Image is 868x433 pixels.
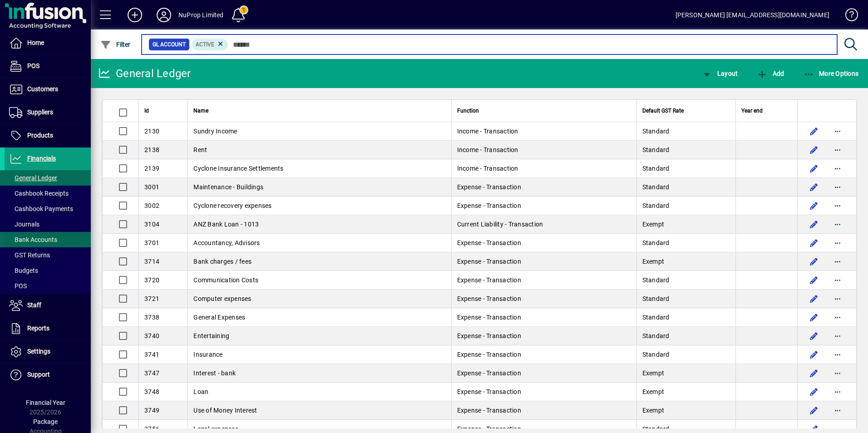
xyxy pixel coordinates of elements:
[100,41,131,48] span: Filter
[9,221,39,228] span: Journals
[5,78,91,101] a: Customers
[642,425,670,433] span: Standard
[838,2,857,31] a: Knowledge Base
[5,101,91,124] a: Suppliers
[144,106,182,116] div: Id
[9,251,50,259] span: GST Returns
[830,347,845,362] button: More options
[5,186,91,201] a: Cashbook Receipts
[457,295,521,302] span: Expense - Transaction
[807,217,821,231] button: Edit
[642,314,670,321] span: Standard
[5,278,91,294] a: POS
[642,183,670,191] span: Standard
[5,340,91,363] a: Settings
[9,174,57,182] span: General Ledger
[807,384,821,399] button: Edit
[457,146,518,153] span: Income - Transaction
[457,332,521,340] span: Expense - Transaction
[27,132,53,139] span: Products
[5,364,91,386] a: Support
[193,369,236,377] span: Interest - bank
[642,351,670,358] span: Standard
[144,258,159,265] span: 3714
[5,247,91,263] a: GST Returns
[5,317,91,340] a: Reports
[193,146,207,153] span: Rent
[27,85,58,93] span: Customers
[642,369,665,377] span: Exempt
[144,276,159,284] span: 3720
[144,239,159,246] span: 3701
[642,165,670,172] span: Standard
[5,294,91,317] a: Staff
[642,106,684,116] span: Default GST Rate
[193,407,257,414] span: Use of Money Interest
[196,41,214,48] span: Active
[830,236,845,250] button: More options
[457,258,521,265] span: Expense - Transaction
[830,217,845,231] button: More options
[27,108,53,116] span: Suppliers
[807,254,821,269] button: Edit
[457,128,518,135] span: Income - Transaction
[830,273,845,287] button: More options
[27,348,50,355] span: Settings
[692,65,747,82] app-page-header-button: View chart layout
[9,282,27,290] span: POS
[457,202,521,209] span: Expense - Transaction
[144,106,149,116] span: Id
[830,291,845,306] button: More options
[193,106,208,116] span: Name
[193,388,208,395] span: Loan
[5,124,91,147] a: Products
[807,329,821,343] button: Edit
[830,124,845,138] button: More options
[642,202,670,209] span: Standard
[807,236,821,250] button: Edit
[457,388,521,395] span: Expense - Transaction
[807,143,821,157] button: Edit
[755,65,786,82] button: Add
[457,407,521,414] span: Expense - Transaction
[193,258,252,265] span: Bank charges / fees
[807,180,821,194] button: Edit
[807,347,821,362] button: Edit
[807,366,821,380] button: Edit
[9,267,38,274] span: Budgets
[144,295,159,302] span: 3721
[144,332,159,340] span: 3740
[757,70,784,77] span: Add
[27,371,50,378] span: Support
[642,295,670,302] span: Standard
[457,221,543,228] span: Current Liability - Transaction
[457,165,518,172] span: Income - Transaction
[5,232,91,247] a: Bank Accounts
[27,39,44,46] span: Home
[642,276,670,284] span: Standard
[642,332,670,340] span: Standard
[830,366,845,380] button: More options
[144,369,159,377] span: 3747
[457,276,521,284] span: Expense - Transaction
[457,183,521,191] span: Expense - Transaction
[27,62,39,69] span: POS
[144,128,159,135] span: 2130
[193,295,251,302] span: Computer expenses
[144,146,159,153] span: 2138
[144,425,159,433] span: 3756
[830,161,845,176] button: More options
[144,221,159,228] span: 3104
[27,325,49,332] span: Reports
[676,8,829,22] div: [PERSON_NAME] [EMAIL_ADDRESS][DOMAIN_NAME]
[642,258,665,265] span: Exempt
[807,310,821,325] button: Edit
[193,202,271,209] span: Cyclone recovery expenses
[144,314,159,321] span: 3738
[457,106,479,116] span: Function
[178,8,223,22] div: NuProp Limited
[5,32,91,54] a: Home
[193,425,238,433] span: Legal expenses
[701,70,738,77] span: Layout
[9,190,69,197] span: Cashbook Receipts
